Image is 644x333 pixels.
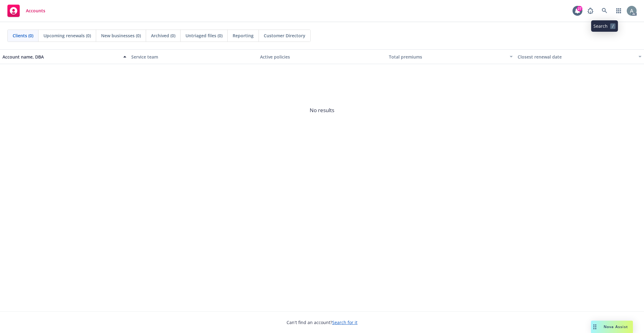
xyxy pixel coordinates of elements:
a: Search [598,5,611,17]
span: Reporting [233,32,254,39]
div: Total premiums [389,54,506,60]
span: Clients (0) [13,32,33,39]
span: Archived (0) [151,32,175,39]
span: Customer Directory [264,32,305,39]
div: Active policies [260,54,384,60]
button: Closest renewal date [515,49,644,64]
span: Can't find an account? [287,319,357,326]
div: Service team [131,54,255,60]
div: 27 [577,6,582,11]
span: Nova Assist [604,324,628,329]
a: Report a Bug [584,5,597,17]
a: Search for it [332,319,357,325]
span: Upcoming renewals (0) [43,32,91,39]
button: Service team [129,49,258,64]
a: Accounts [5,2,48,19]
button: Nova Assist [591,321,633,333]
span: Accounts [26,8,45,13]
span: Untriaged files (0) [185,32,222,39]
button: Total premiums [386,49,515,64]
button: Active policies [258,49,386,64]
span: New businesses (0) [101,32,141,39]
div: Drag to move [591,321,599,333]
img: photo [627,6,637,16]
div: Account name, DBA [2,54,120,60]
a: Switch app [613,5,625,17]
div: Closest renewal date [518,54,635,60]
